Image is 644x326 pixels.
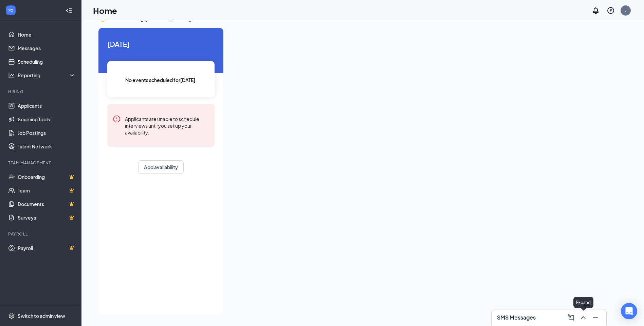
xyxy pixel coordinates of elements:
[107,39,215,49] span: [DATE]
[573,297,593,308] div: Expand
[18,312,65,319] div: Switch to admin view
[18,113,76,126] a: Sourcing Tools
[8,160,74,166] div: Team Management
[18,55,76,68] a: Scheduling
[8,312,15,319] svg: Settings
[18,241,76,255] a: PayrollCrown
[579,313,587,322] svg: ChevronUp
[18,184,76,197] a: TeamCrown
[8,72,15,79] svg: Analysis
[18,28,76,41] a: Home
[592,6,600,15] svg: Notifications
[93,5,117,16] h1: Home
[497,314,536,321] h3: SMS Messages
[7,7,14,14] svg: WorkstreamLogo
[18,170,76,184] a: OnboardingCrown
[18,72,76,79] div: Reporting
[113,115,121,123] svg: Error
[607,6,615,15] svg: QuestionInfo
[567,313,575,322] svg: ComposeMessage
[18,197,76,211] a: DocumentsCrown
[621,303,637,319] div: Open Intercom Messenger
[125,76,197,84] span: No events scheduled for [DATE] .
[18,140,76,153] a: Talent Network
[138,160,184,174] button: Add availability
[591,313,600,322] svg: Minimize
[125,115,209,136] div: Applicants are unable to schedule interviews until you set up your availability.
[578,312,589,323] button: ChevronUp
[8,231,74,237] div: Payroll
[18,126,76,140] a: Job Postings
[590,312,601,323] button: Minimize
[566,312,576,323] button: ComposeMessage
[18,41,76,55] a: Messages
[625,7,627,13] div: J
[66,7,72,14] svg: Collapse
[18,99,76,113] a: Applicants
[8,89,74,95] div: Hiring
[18,211,76,224] a: SurveysCrown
